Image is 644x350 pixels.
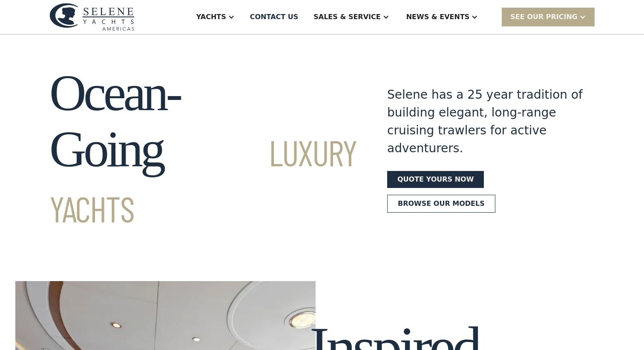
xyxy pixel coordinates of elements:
h1: Ocean-Going [49,65,356,233]
a: Quote yours now [387,171,484,188]
div: SEE Our Pricing [502,8,595,26]
a: Browse our models [387,195,495,213]
img: logo [49,3,135,31]
div: Contact US [250,12,299,22]
div: Yachts [196,12,226,22]
div: News & EVENTS [406,12,470,22]
div: SEE Our Pricing [510,12,578,22]
span: Luxury Yachts [49,131,356,230]
div: Sales & Service [313,12,380,22]
div: Selene has a 25 year tradition of building elegant, long-range cruising trawlers for active adven... [387,86,583,157]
